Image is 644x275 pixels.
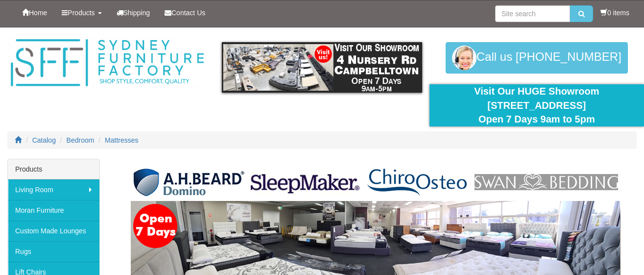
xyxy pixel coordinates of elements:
[495,5,570,22] input: Site search
[32,136,56,144] a: Catalog
[600,8,629,18] li: 0 items
[7,37,207,89] img: Sydney Furniture Factory
[109,0,158,25] a: Shipping
[157,0,213,25] a: Contact Us
[105,136,138,144] a: Mattresses
[54,0,109,25] a: Products
[15,0,54,25] a: Home
[123,9,150,17] span: Shipping
[8,159,99,179] div: Products
[8,200,99,221] a: Moran Furniture
[437,84,637,126] div: Visit Our HUGE Showroom [STREET_ADDRESS] Open 7 Days 9am to 5pm
[171,9,205,17] span: Contact Us
[29,9,47,17] span: Home
[8,221,99,241] a: Custom Made Lounges
[222,42,422,93] img: showroom.gif
[8,179,99,200] a: Living Room
[8,241,99,262] a: Rugs
[68,9,95,17] span: Products
[67,136,95,144] a: Bedroom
